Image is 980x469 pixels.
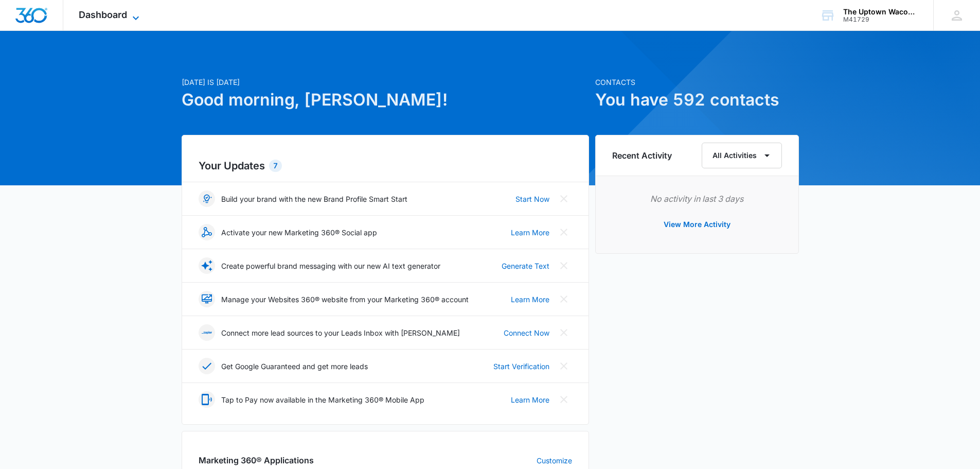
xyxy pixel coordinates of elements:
[199,158,572,173] h2: Your Updates
[504,327,549,338] a: Connect Now
[199,454,314,466] h2: Marketing 360® Applications
[595,77,799,88] p: Contacts
[843,16,918,23] div: account id
[182,88,589,112] h1: Good morning, [PERSON_NAME]!
[269,160,282,172] div: 7
[493,361,549,372] a: Start Verification
[595,88,799,112] h1: You have 592 contacts
[612,149,672,162] h6: Recent Activity
[221,327,460,338] p: Connect more lead sources to your Leads Inbox with [PERSON_NAME]
[537,455,572,466] a: Customize
[502,260,549,271] a: Generate Text
[843,8,918,16] div: account name
[653,212,741,237] button: View More Activity
[556,358,572,374] button: Close
[221,194,407,204] p: Build your brand with the new Brand Profile Smart Start
[221,361,368,372] p: Get Google Guaranteed and get more leads
[221,227,377,238] p: Activate your new Marketing 360® Social app
[511,394,549,405] a: Learn More
[511,227,549,238] a: Learn More
[221,294,469,305] p: Manage your Websites 360® website from your Marketing 360® account
[182,77,589,88] p: [DATE] is [DATE]
[556,190,572,207] button: Close
[221,394,424,405] p: Tap to Pay now available in the Marketing 360® Mobile App
[221,260,440,271] p: Create powerful brand messaging with our new AI text generator
[556,257,572,274] button: Close
[556,291,572,307] button: Close
[556,391,572,408] button: Close
[511,294,549,305] a: Learn More
[612,193,782,205] p: No activity in last 3 days
[515,194,549,204] a: Start Now
[79,9,127,20] span: Dashboard
[702,143,782,168] button: All Activities
[556,224,572,240] button: Close
[556,324,572,341] button: Close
